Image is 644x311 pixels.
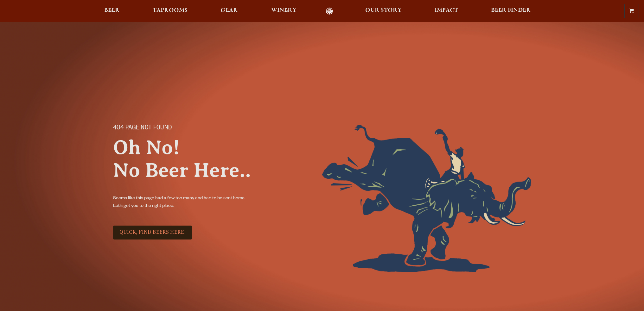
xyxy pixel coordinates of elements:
a: Beer [100,8,124,15]
a: QUICK, FIND BEERS HERE! [113,226,192,239]
p: Seems like this page had a few too many and had to be sent home. Let’s get you to the right place: [113,195,252,210]
span: Gear [220,8,238,13]
a: Odell Home [318,8,341,15]
div: Check it Out [113,225,192,240]
span: Taprooms [153,8,188,13]
span: Beer [104,8,120,13]
a: Gear [216,8,242,15]
img: Foreground404 [322,125,531,272]
a: Taprooms [149,8,192,15]
a: Our Story [361,8,406,15]
a: Impact [430,8,462,15]
a: Beer Finder [487,8,535,15]
span: Beer Finder [491,8,531,13]
p: 404 PAGE NOT FOUND [113,125,252,132]
span: Our Story [365,8,402,13]
a: Winery [267,8,301,15]
span: QUICK, FIND BEERS HERE! [119,229,186,235]
span: Winery [271,8,296,13]
h2: Oh No! No Beer Here.. [113,136,265,182]
span: Impact [435,8,458,13]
